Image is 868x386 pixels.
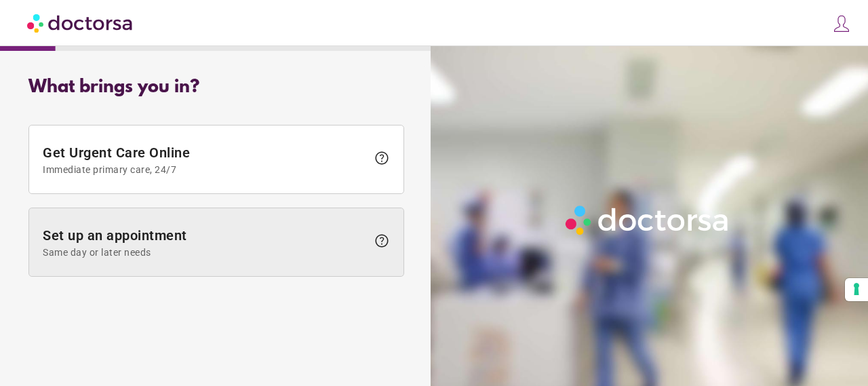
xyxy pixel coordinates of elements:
span: help [374,233,390,249]
span: Immediate primary care, 24/7 [43,164,367,175]
span: Same day or later needs [43,247,367,258]
span: Get Urgent Care Online [43,144,367,175]
span: help [374,150,390,166]
img: Logo-Doctorsa-trans-White-partial-flat.png [561,201,734,239]
span: Set up an appointment [43,227,367,258]
img: Doctorsa.com [27,7,134,38]
button: Your consent preferences for tracking technologies [845,278,868,301]
div: What brings you in? [28,77,404,98]
img: icons8-customer-100.png [832,14,851,33]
